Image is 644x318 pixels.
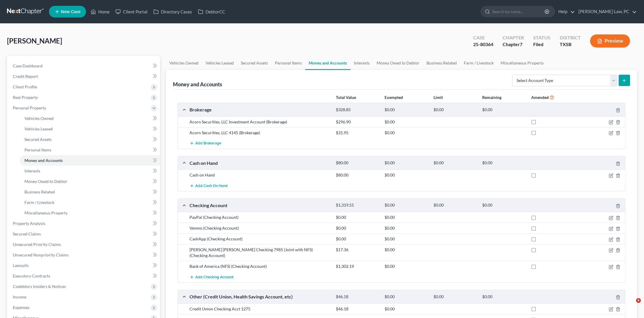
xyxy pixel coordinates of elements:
[382,214,430,220] div: $0.00
[24,179,67,184] span: Money Owed to Debtor
[482,95,501,100] strong: Remaining
[333,130,382,136] div: $31.95
[20,166,160,176] a: Interests
[333,160,382,166] div: $80.00
[24,168,40,173] span: Interests
[13,84,37,89] span: Client Profile
[13,105,46,110] span: Personal Property
[8,61,160,71] a: Case Dashboard
[237,56,271,70] a: Secured Assets
[13,231,41,236] span: Secured Claims
[520,41,522,47] span: 7
[189,138,221,149] button: Add Brokerage
[560,34,581,41] div: District
[187,130,333,136] div: Acorn Securities, LLC 4145 (Brokerage)
[636,298,641,303] span: 6
[20,197,160,208] a: Farm / Livestock
[24,158,63,163] span: Money and Accounts
[8,239,160,250] a: Unsecured Priority Claims
[20,124,160,134] a: Vehicles Leased
[434,95,443,100] strong: Limit
[382,294,430,300] div: $0.00
[382,172,430,178] div: $0.00
[13,263,29,268] span: Lawsuits
[187,106,333,113] div: Brokerage
[382,225,430,231] div: $0.00
[479,107,528,113] div: $0.00
[13,242,61,247] span: Unsecured Priority Claims
[624,298,638,312] iframe: Intercom live chat
[533,34,550,41] div: Status
[333,225,382,231] div: $0.00
[423,56,460,70] a: Business Related
[333,247,382,253] div: $17.36
[8,71,160,82] a: Credit Report
[8,271,160,281] a: Executory Contracts
[7,36,62,45] span: [PERSON_NAME]
[8,250,160,260] a: Unsecured Nonpriority Claims
[575,6,637,17] a: [PERSON_NAME] Law, PC
[333,306,382,312] div: $46.18
[333,263,382,269] div: $1,302.19
[333,214,382,220] div: $0.00
[560,41,581,48] div: TXSB
[187,225,333,231] div: Venmo (Checking Account)
[195,6,228,17] a: DebtorCC
[531,95,549,100] strong: Amended
[333,172,382,178] div: $80.00
[555,6,575,17] a: Help
[350,56,373,70] a: Interests
[20,155,160,166] a: Money and Accounts
[20,145,160,155] a: Personal Items
[473,34,493,41] div: Case
[13,273,50,278] span: Executory Contracts
[8,218,160,229] a: Property Analysis
[20,176,160,187] a: Money Owed to Debtor
[382,202,430,208] div: $0.00
[333,119,382,125] div: $296.90
[20,187,160,197] a: Business Related
[497,56,547,70] a: Miscellaneous Property
[382,236,430,242] div: $0.00
[382,263,430,269] div: $0.00
[479,202,528,208] div: $0.00
[88,6,113,17] a: Home
[24,210,68,215] span: Miscellaneous Property
[503,41,524,48] div: Chapter
[173,81,222,88] div: Money and Accounts
[61,10,80,14] span: New Case
[189,180,228,191] button: Add Cash on Hand
[382,247,430,253] div: $0.00
[166,56,202,70] a: Vehicles Owned
[195,141,221,146] span: Add Brokerage
[479,160,528,166] div: $0.00
[473,41,493,48] div: 25-80364
[590,34,630,48] button: Preview
[431,160,479,166] div: $0.00
[382,119,430,125] div: $0.00
[187,202,333,208] div: Checking Account
[195,184,228,188] span: Add Cash on Hand
[195,275,234,279] span: Add Checking Account
[333,294,382,300] div: $46.18
[13,294,26,299] span: Income
[13,63,43,68] span: Case Dashboard
[460,56,497,70] a: Farm / Livestock
[187,247,333,258] div: [PERSON_NAME] [PERSON_NAME] Checking 7985 (Joint with NFS) (Checking Account)
[13,74,38,79] span: Credit Report
[333,202,382,208] div: $1,319.55
[8,260,160,271] a: Lawsuits
[13,284,66,289] span: Codebtors Insiders & Notices
[336,95,356,100] strong: Total Value
[24,137,52,142] span: Secured Assets
[187,172,333,178] div: Cash on Hand
[431,107,479,113] div: $0.00
[24,189,55,194] span: Business Related
[13,221,45,226] span: Property Analysis
[382,306,430,312] div: $0.00
[20,208,160,218] a: Miscellaneous Property
[382,107,430,113] div: $0.00
[24,200,54,205] span: Farm / Livestock
[24,116,54,121] span: Vehicles Owned
[187,306,333,312] div: Credit Union Checking Acct 1275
